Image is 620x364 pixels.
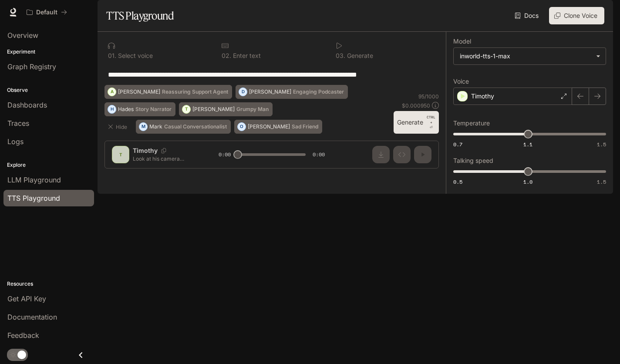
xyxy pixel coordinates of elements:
[231,53,261,59] p: Enter text
[108,53,116,59] p: 0 1 .
[139,120,147,134] div: M
[453,120,490,126] p: Temperature
[418,93,439,100] p: 95 / 1000
[104,102,175,116] button: HHadesStory Narrator
[293,89,344,94] p: Engaging Podcaster
[597,141,606,148] span: 1.5
[118,89,160,94] p: [PERSON_NAME]
[513,7,542,24] a: Docs
[453,141,462,148] span: 0.7
[427,115,435,130] p: ⏎
[108,102,116,116] div: H
[549,7,604,24] button: Clone Voice
[106,7,174,24] h1: TTS Playground
[248,124,290,129] p: [PERSON_NAME]
[292,124,318,129] p: Sad Friend
[471,92,494,101] p: Timothy
[135,107,172,112] p: Story Narrator
[116,53,153,59] p: Select voice
[23,3,71,21] button: All workspaces
[222,53,231,59] p: 0 2 .
[234,120,322,134] button: O[PERSON_NAME]Sad Friend
[36,9,57,16] p: Default
[427,115,435,125] p: CTRL +
[345,53,373,59] p: Generate
[597,178,606,185] span: 1.5
[336,53,345,59] p: 0 3 .
[179,102,273,116] button: T[PERSON_NAME]Grumpy Man
[164,124,227,129] p: Casual Conversationalist
[453,78,469,84] p: Voice
[453,38,471,44] p: Model
[192,107,235,112] p: [PERSON_NAME]
[402,102,430,109] p: $ 0.000950
[182,102,190,116] div: T
[453,158,493,164] p: Talking speed
[236,107,269,112] p: Grumpy Man
[523,178,532,185] span: 1.0
[236,85,348,99] button: D[PERSON_NAME]Engaging Podcaster
[460,52,592,61] div: inworld-tts-1-max
[104,120,132,134] button: Hide
[108,85,116,99] div: A
[394,111,439,134] button: GenerateCTRL +⏎
[239,85,247,99] div: D
[523,141,532,148] span: 1.1
[149,124,162,129] p: Mark
[162,89,228,94] p: Reassuring Support Agent
[104,85,232,99] button: A[PERSON_NAME]Reassuring Support Agent
[454,48,606,64] div: inworld-tts-1-max
[118,107,134,112] p: Hades
[453,178,462,185] span: 0.5
[249,89,291,94] p: [PERSON_NAME]
[238,120,246,134] div: O
[136,120,231,134] button: MMarkCasual Conversationalist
